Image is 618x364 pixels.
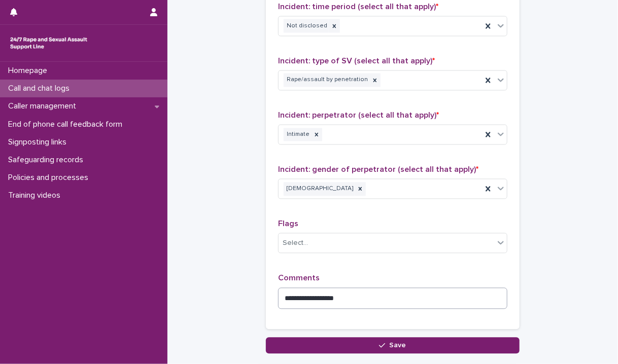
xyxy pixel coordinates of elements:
[278,57,435,65] span: Incident: type of SV (select all that apply)
[4,84,78,93] p: Call and chat logs
[278,3,438,11] span: Incident: time period (select all that apply)
[278,112,439,120] span: Incident: perpetrator (select all that apply)
[4,155,91,165] p: Safeguarding records
[283,238,308,249] div: Select...
[4,137,75,147] p: Signposting links
[4,173,96,183] p: Policies and processes
[4,191,68,200] p: Training videos
[4,101,84,111] p: Caller management
[4,66,55,76] p: Homepage
[284,74,369,87] div: Rape/assault by penetration
[4,120,130,129] p: End of phone call feedback form
[278,220,298,228] span: Flags
[278,274,320,282] span: Comments
[284,183,355,196] div: [DEMOGRAPHIC_DATA]
[390,342,406,349] span: Save
[8,33,89,53] img: rhQMoQhaT3yELyF149Cw
[278,166,478,174] span: Incident: gender of perpetrator (select all that apply)
[266,338,520,354] button: Save
[284,128,311,142] div: Intimate
[284,19,329,33] div: Not disclosed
